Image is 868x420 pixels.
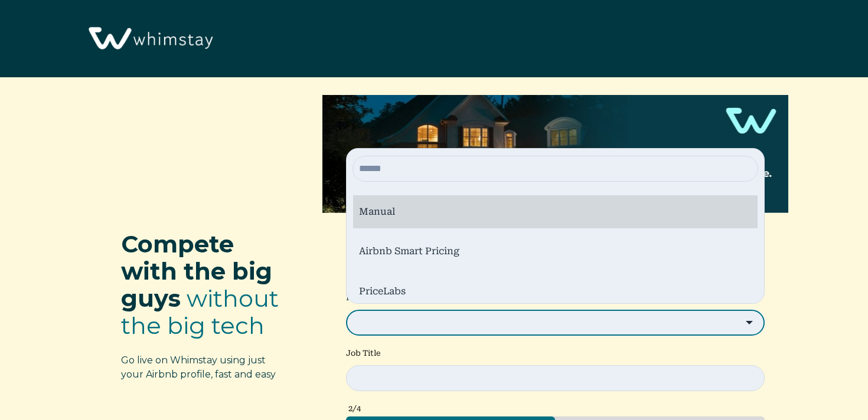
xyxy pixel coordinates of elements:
[121,229,272,313] span: Compete with the big guys
[121,355,276,380] span: Go live on Whimstay using just your Airbnb profile, fast and easy
[353,195,758,228] li: Manual
[83,5,217,73] img: Whimstay Logo-02 1
[353,275,758,308] li: PriceLabs
[353,235,758,268] li: Airbnb Smart Pricing
[348,403,765,415] div: 2/4
[346,349,380,357] span: Job Title
[346,293,404,302] span: Pricing System
[121,284,279,340] span: without the big tech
